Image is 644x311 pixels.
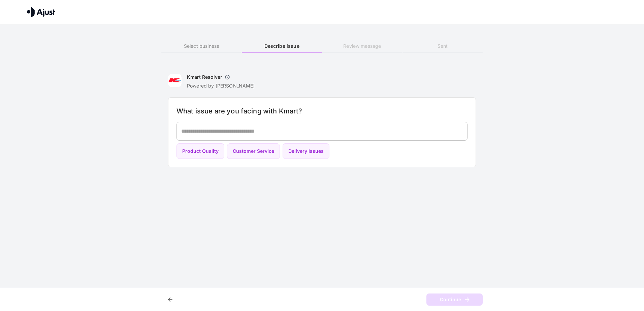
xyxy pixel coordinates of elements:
button: Product Quality [176,143,224,159]
img: Ajust [27,7,55,17]
p: Powered by [PERSON_NAME] [187,82,255,89]
button: Customer Service [227,143,280,159]
h6: Sent [402,42,483,50]
h6: Select business [161,42,241,50]
button: Delivery Issues [283,143,329,159]
h6: Kmart Resolver [187,74,222,80]
h6: What issue are you facing with Kmart? [176,106,468,116]
img: Kmart [168,74,182,87]
h6: Review message [322,42,402,50]
h6: Describe issue [242,42,322,50]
